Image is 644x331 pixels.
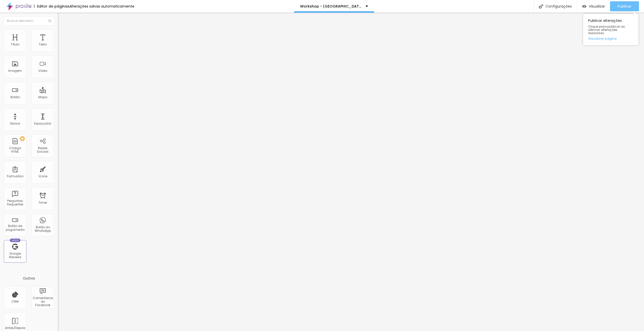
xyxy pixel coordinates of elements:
[589,4,605,8] span: Visualizar
[583,14,638,45] div: Publicar alterações
[618,4,631,8] span: Publicar
[5,224,25,232] div: Botão de pagamento
[34,122,51,125] div: Espaçador
[38,201,47,204] div: Timer
[5,146,25,154] div: Código HTML
[38,175,47,178] div: Ícone
[4,16,54,25] input: Buscar elemento
[12,300,19,303] div: CRM
[5,326,25,330] div: Antes/Depois
[34,5,69,8] div: Editor de páginas
[39,43,47,46] div: Texto
[58,13,644,331] iframe: Editor
[588,25,633,35] span: Clique para publicar as ultimas alterações reaizadas
[69,5,134,8] div: Alterações salvas automaticamente
[48,19,51,22] img: Icone
[10,122,20,125] div: Divisor
[8,69,22,73] div: Imagem
[539,4,543,9] img: Icone
[10,239,21,242] div: Novo
[300,5,362,8] p: Workshop - [GEOGRAPHIC_DATA]
[588,37,633,40] a: Visualizar página
[5,199,25,206] div: Perguntas frequentes
[11,95,20,99] div: Botão
[610,1,639,11] button: Publicar
[38,95,47,99] div: Mapa
[7,175,23,178] div: Formulário
[38,69,47,73] div: Vídeo
[577,1,610,11] button: Visualizar
[582,4,586,9] img: view-1.svg
[33,146,53,154] div: Redes Sociais
[5,252,25,259] div: Google Reviews
[33,226,53,233] div: Botão do WhatsApp
[33,296,53,307] div: Comentários do Facebook
[11,43,19,46] div: Título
